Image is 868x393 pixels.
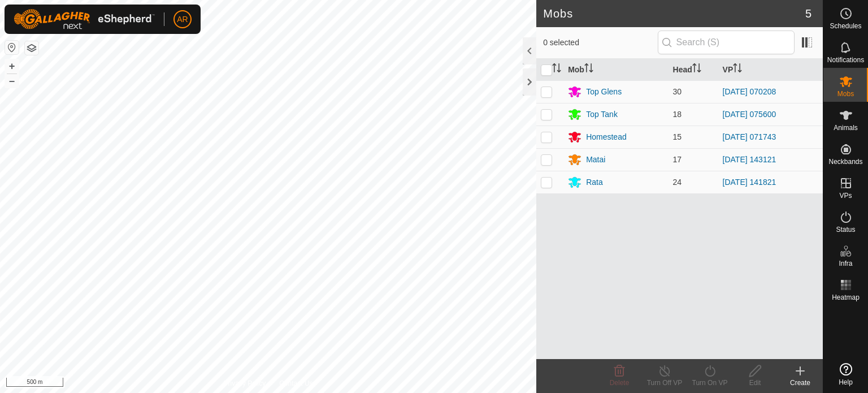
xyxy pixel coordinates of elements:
th: Mob [563,59,668,81]
a: [DATE] 071743 [723,132,776,141]
span: Infra [839,260,852,267]
span: AR [177,14,188,25]
button: + [5,59,19,73]
span: Delete [610,379,630,387]
a: [DATE] 141821 [723,178,776,187]
span: Heatmap [832,294,860,301]
span: Schedules [830,23,861,29]
a: [DATE] 143121 [723,155,776,164]
div: Create [778,378,823,388]
button: Map Layers [25,41,38,55]
h2: Mobs [543,7,805,20]
span: VPs [839,192,852,199]
span: Notifications [827,57,864,63]
span: Mobs [837,90,854,97]
div: Turn Off VP [642,378,687,388]
button: Reset Map [5,41,19,54]
p-sorticon: Activate to sort [552,65,561,74]
div: Edit [732,378,778,388]
a: [DATE] 070208 [723,87,776,96]
div: Rata [586,176,603,188]
button: – [5,74,19,88]
p-sorticon: Activate to sort [692,65,701,74]
a: Contact Us [279,378,313,388]
span: Animals [834,124,858,131]
th: VP [718,59,823,81]
input: Search (S) [658,31,795,54]
div: Matai [586,154,605,166]
a: [DATE] 075600 [723,110,776,119]
div: Homestead [586,131,627,143]
div: Turn On VP [687,378,732,388]
a: Help [823,359,868,390]
div: Top Glens [586,86,622,98]
p-sorticon: Activate to sort [584,65,593,74]
span: 18 [673,110,682,119]
span: Help [839,379,853,386]
th: Head [669,59,718,81]
span: Status [836,226,855,233]
div: Top Tank [586,109,618,120]
span: 15 [673,132,682,141]
span: 17 [673,155,682,164]
img: Gallagher Logo [14,9,155,29]
span: 0 selected [543,37,657,49]
span: 24 [673,178,682,187]
span: 30 [673,87,682,96]
span: Neckbands [828,158,862,165]
p-sorticon: Activate to sort [733,65,742,74]
a: Privacy Policy [224,378,266,388]
span: 5 [805,5,811,22]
